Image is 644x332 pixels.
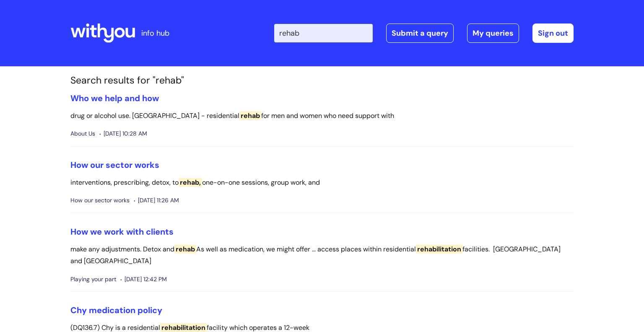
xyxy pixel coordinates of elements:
div: | - [274,24,574,43]
span: rehab [239,111,261,120]
span: How our sector works [70,195,130,206]
p: interventions, prescribing, detox, to one-on-one sessions, group work, and [70,177,574,189]
a: Sign out [532,24,574,43]
span: About Us [70,128,95,139]
span: rehab [174,245,196,254]
input: Search [274,24,373,42]
a: How our sector works [70,159,159,170]
a: How we work with clients [70,226,174,237]
span: [DATE] 11:26 AM [134,195,179,206]
span: Playing your part [70,274,116,285]
p: make any adjustments. Detox and As well as medication, we might offer ... access places within re... [70,243,574,268]
span: rehabilitation [416,245,462,254]
a: Chy medication policy [70,305,162,316]
span: [DATE] 10:28 AM [99,128,147,139]
span: [DATE] 12:42 PM [120,274,167,285]
a: My queries [467,24,519,43]
a: Submit a query [386,24,454,43]
span: rehabilitation [160,323,207,332]
a: Who we help and how [70,93,159,104]
p: drug or alcohol use. [GEOGRAPHIC_DATA] - residential for men and women who need support with [70,110,574,122]
span: rehab, [179,178,202,187]
h1: Search results for "rehab" [70,75,574,86]
p: info hub [141,26,169,40]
